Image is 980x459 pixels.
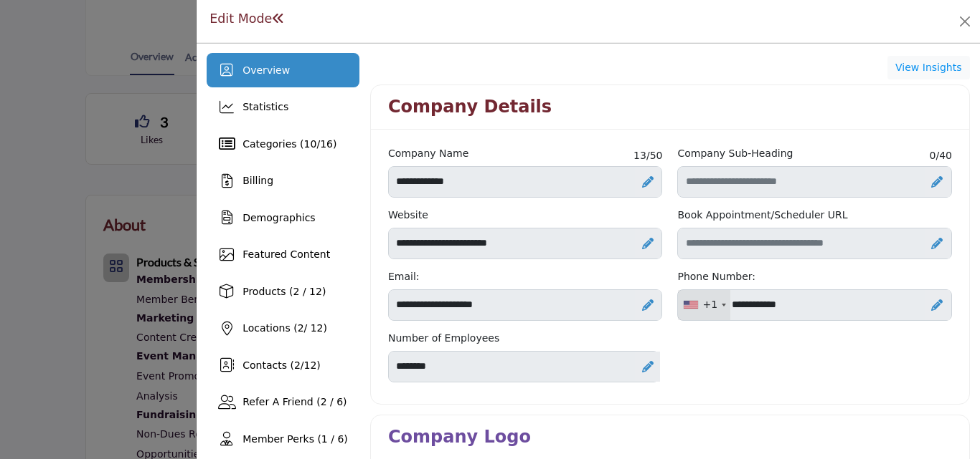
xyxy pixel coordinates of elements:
button: View Insights [887,56,970,80]
label: Website [388,208,428,223]
span: Member Perks (1 / 6) [242,433,348,445]
span: 2 [294,359,301,371]
span: Billing [242,175,273,186]
label: Phone Number: [677,269,755,284]
label: Company Name [388,146,468,161]
span: Categories ( / ) [242,138,336,150]
input: Schedular link [677,228,952,259]
span: Demographics [242,212,315,223]
span: 16 [320,138,333,150]
input: Enter Company name [388,166,663,198]
span: 12 [304,359,317,371]
span: Locations ( / 12) [242,322,327,334]
span: 10 [304,138,317,150]
input: Email Address [388,289,663,321]
span: Products (2 / 12) [242,286,326,297]
span: 13 [633,150,646,161]
label: Company Sub-Heading [677,146,793,161]
h1: Edit Mode [209,11,285,26]
span: Overview [242,64,290,76]
span: /40 [930,148,952,163]
span: Contacts ( / ) [242,359,321,371]
h3: Company Logo [388,427,531,448]
label: Book Appointment/Scheduler URL [677,208,847,223]
span: Statistics [242,101,288,112]
input: Enter company website [388,228,663,259]
span: 0 [930,150,936,161]
h2: Company Details [388,97,552,117]
input: Enter Company Sub-Heading [677,166,952,198]
span: Featured Content [242,248,330,260]
div: +1 [702,297,717,312]
span: 2 [298,322,304,334]
span: /50 [633,148,662,163]
select: Select number of employees [388,351,660,382]
div: United States: +1 [678,290,730,320]
input: Office Number [677,289,952,321]
button: Close [955,11,975,32]
span: Refer A Friend (2 / 6) [242,396,347,407]
label: Email: [388,269,420,284]
label: Number of Employees [388,331,663,346]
